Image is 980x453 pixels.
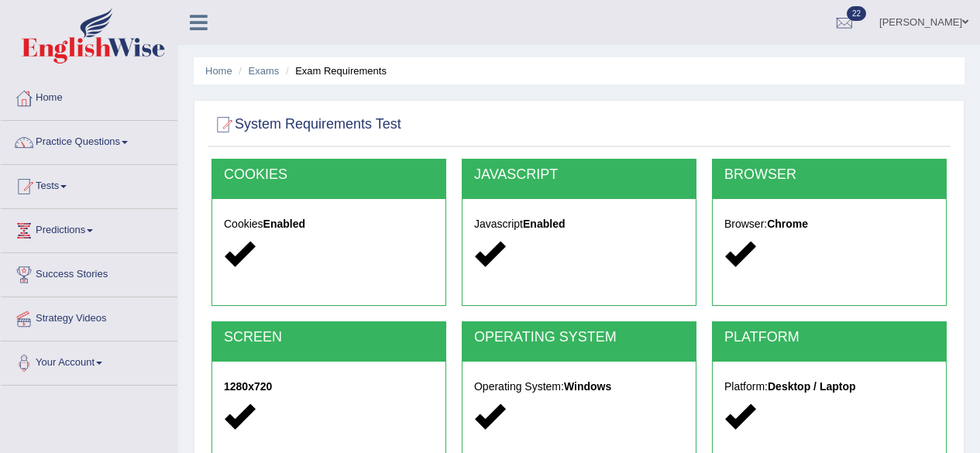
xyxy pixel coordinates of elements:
[474,167,684,183] h2: JAVASCRIPT
[474,330,684,345] h2: OPERATING SYSTEM
[1,77,177,115] a: Home
[1,341,177,380] a: Your Account
[224,380,272,393] strong: 1280x720
[724,381,934,393] h5: Platform:
[523,218,565,230] strong: Enabled
[1,209,177,248] a: Predictions
[474,381,684,393] h5: Operating System:
[474,218,684,230] h5: Javascript
[282,63,387,78] li: Exam Requirements
[249,65,280,77] a: Exams
[564,380,611,393] strong: Windows
[768,380,856,393] strong: Desktop / Laptop
[724,218,934,230] h5: Browser:
[767,218,808,230] strong: Chrome
[1,297,177,336] a: Strategy Videos
[263,218,305,230] strong: Enabled
[1,121,177,160] a: Practice Questions
[1,253,177,292] a: Success Stories
[211,113,401,136] h2: System Requirements Test
[847,6,866,21] span: 22
[205,65,232,77] a: Home
[224,167,434,183] h2: COOKIES
[224,218,434,230] h5: Cookies
[1,165,177,204] a: Tests
[724,330,934,345] h2: PLATFORM
[224,330,434,345] h2: SCREEN
[724,167,934,183] h2: BROWSER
